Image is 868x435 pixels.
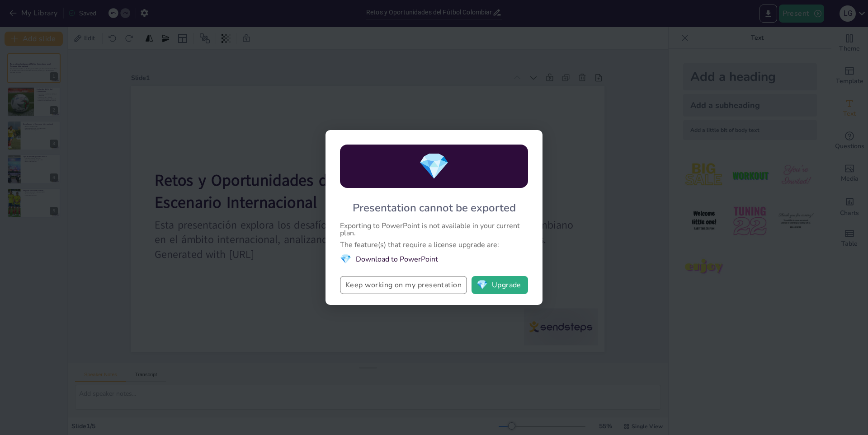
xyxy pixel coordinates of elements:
li: Download to PowerPoint [340,253,528,265]
span: diamond [340,253,351,265]
div: Presentation cannot be exported [353,201,516,215]
div: The feature(s) that require a license upgrade are: [340,241,528,248]
button: diamondUpgrade [472,276,528,294]
span: diamond [476,281,488,290]
div: Exporting to PowerPoint is not available in your current plan. [340,222,528,237]
button: Keep working on my presentation [340,276,467,294]
span: diamond [418,149,450,184]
